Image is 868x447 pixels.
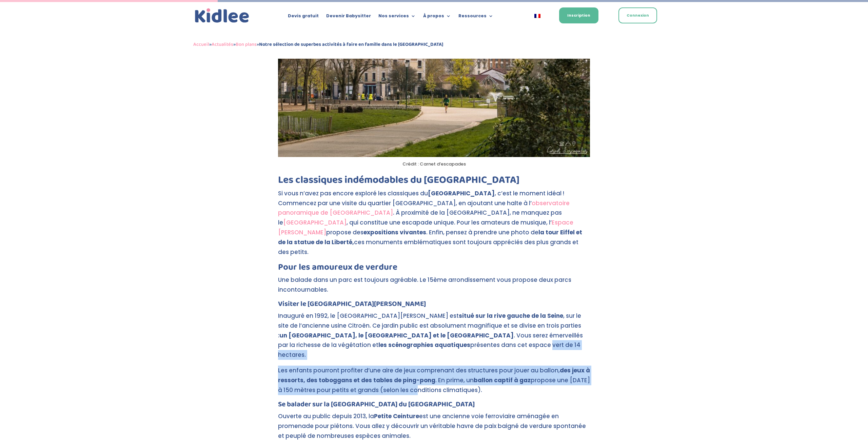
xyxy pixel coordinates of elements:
[212,40,233,48] a: Actualités
[193,7,251,25] a: Kidlee Logo
[459,312,563,320] strong: situé sur la rive gauche de la Seine
[278,189,590,263] p: Si vous n’avez pas encore exploré les classiques du , c’est le moment idéal ! Commencez par une v...
[278,311,590,366] p: Inauguré en 1992, le [GEOGRAPHIC_DATA][PERSON_NAME] est , sur le site de l’ancienne usine Citroën...
[288,14,319,21] a: Devis gratuit
[374,412,419,420] strong: Petite Ceinture
[278,159,590,169] figcaption: Crédit : Carnet d’escapades
[236,40,257,48] a: Bon plans
[428,189,495,197] strong: [GEOGRAPHIC_DATA]
[363,228,426,236] strong: expositions vivantes
[278,263,590,275] h3: Pour les amoureux de verdure
[474,376,531,384] strong: ballon captif à gaz
[193,7,251,25] img: logo_kidlee_bleu
[378,14,416,21] a: Nos services
[278,300,590,311] h4: Visiter le [GEOGRAPHIC_DATA][PERSON_NAME]
[559,7,598,23] a: Inscription
[278,366,590,401] p: Les enfants pourront profiter d’une aire de jeux comprenant des structures pour jouer au ballon, ...
[278,401,590,411] h4: Se balader sur la [GEOGRAPHIC_DATA] du [GEOGRAPHIC_DATA]
[326,14,371,21] a: Devenir Babysitter
[458,14,493,21] a: Ressources
[378,341,470,349] strong: les scénographies aquatiques
[279,331,514,339] strong: un [GEOGRAPHIC_DATA], le [GEOGRAPHIC_DATA] et le [GEOGRAPHIC_DATA]
[193,40,443,48] span: » » »
[278,411,590,447] p: Ouverte au public depuis 2013, la est une ancienne voie ferroviaire aménagée en promenade pour pi...
[534,14,540,18] img: Français
[278,175,590,189] h2: Les classiques indémodables du [GEOGRAPHIC_DATA]
[283,218,347,227] a: [GEOGRAPHIC_DATA]
[193,40,209,48] a: Accueil
[259,40,443,48] strong: Notre sélection de superbes activités à faire en famille dans le [GEOGRAPHIC_DATA]
[278,275,590,300] p: Une balade dans un parc est toujours agréable. Le 15ème arrondissement vous propose deux parcs in...
[618,7,657,23] a: Connexion
[423,14,451,21] a: À propos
